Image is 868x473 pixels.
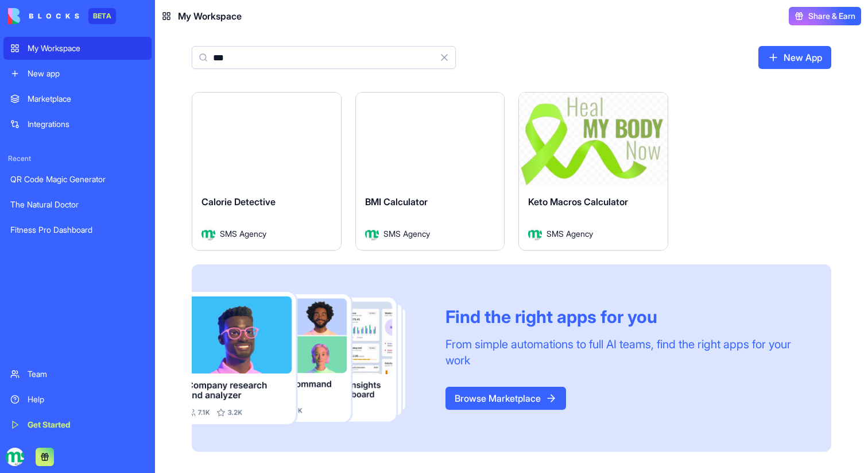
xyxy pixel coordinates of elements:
[445,387,566,410] a: Browse Marketplace
[3,388,152,411] a: Help
[28,68,145,79] div: New app
[3,113,152,136] a: Integrations
[88,8,116,24] div: BETA
[355,92,505,251] a: BMI CalculatorAvatarSMS Agency
[365,227,379,241] img: Avatar
[6,448,24,466] img: logo_transparent_kimjut.jpg
[808,10,855,22] span: Share & Earn
[28,43,145,54] div: My Workspace
[445,306,804,327] div: Find the right apps for you
[3,87,152,110] a: Marketplace
[192,92,342,251] a: Calorie DetectiveAvatarSMS Agency
[3,168,152,191] a: QR Code Magic Generator
[3,37,152,60] a: My Workspace
[3,154,152,163] span: Recent
[28,93,145,105] div: Marketplace
[3,62,152,85] a: New app
[10,199,145,210] div: The Natural Doctor
[28,368,145,380] div: Team
[201,196,276,207] span: Calorie Detective
[10,174,145,185] div: QR Code Magic Generator
[220,228,266,240] span: SMS Agency
[789,7,861,25] button: Share & Earn
[201,227,215,241] img: Avatar
[8,8,116,24] a: BETA
[28,394,145,405] div: Help
[3,363,152,386] a: Team
[528,196,628,207] span: Keto Macros Calculator
[3,218,152,241] a: Fitness Pro Dashboard
[383,228,430,240] span: SMS Agency
[528,227,542,241] img: Avatar
[28,118,145,130] div: Integrations
[445,336,804,368] div: From simple automations to full AI teams, find the right apps for your work
[547,228,593,240] span: SMS Agency
[192,292,427,424] img: Frame_181_egmpey.png
[178,9,242,23] span: My Workspace
[758,46,831,69] a: New App
[10,224,145,236] div: Fitness Pro Dashboard
[518,92,668,251] a: Keto Macros CalculatorAvatarSMS Agency
[365,196,428,207] span: BMI Calculator
[3,413,152,436] a: Get Started
[28,419,145,430] div: Get Started
[8,8,79,24] img: logo
[3,193,152,216] a: The Natural Doctor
